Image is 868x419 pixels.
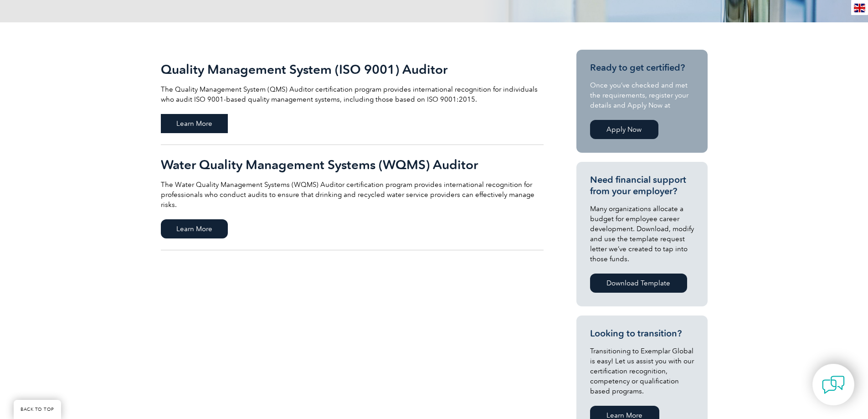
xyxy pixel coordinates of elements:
[590,346,694,396] p: Transitioning to Exemplar Global is easy! Let us assist you with our certification recognition, c...
[161,50,544,145] a: Quality Management System (ISO 9001) Auditor The Quality Management System (QMS) Auditor certific...
[590,80,694,110] p: Once you’ve checked and met the requirements, register your details and Apply Now at
[854,4,865,12] img: en
[161,219,228,238] span: Learn More
[14,400,61,419] a: BACK TO TOP
[590,120,658,139] a: Apply Now
[822,373,845,396] img: contact-chat.png
[590,174,694,197] h3: Need financial support from your employer?
[161,114,228,133] span: Learn More
[590,204,694,264] p: Many organizations allocate a budget for employee career development. Download, modify and use th...
[161,84,544,104] p: The Quality Management System (QMS) Auditor certification program provides international recognit...
[590,274,687,293] a: Download Template
[161,145,544,250] a: Water Quality Management Systems (WQMS) Auditor The Water Quality Management Systems (WQMS) Audit...
[161,157,544,172] h2: Water Quality Management Systems (WQMS) Auditor
[590,328,694,339] h3: Looking to transition?
[161,62,544,77] h2: Quality Management System (ISO 9001) Auditor
[161,180,544,210] p: The Water Quality Management Systems (WQMS) Auditor certification program provides international ...
[590,62,694,73] h3: Ready to get certified?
